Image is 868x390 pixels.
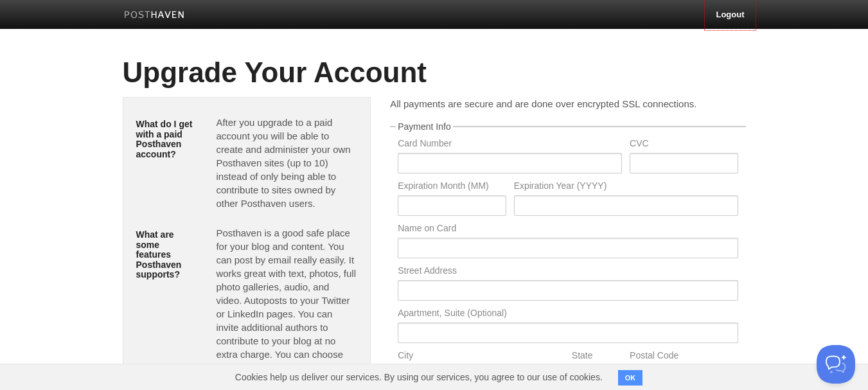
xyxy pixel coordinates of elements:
label: City [398,351,564,363]
label: Expiration Month (MM) [398,181,506,193]
label: Street Address [398,266,738,278]
span: Cookies help us deliver our services. By using our services, you agree to our use of cookies. [222,364,616,390]
h1: Upgrade Your Account [123,57,746,88]
p: All payments are secure and are done over encrypted SSL connections. [390,97,745,111]
label: Name on Card [398,224,738,236]
p: After you upgrade to a paid account you will be able to create and administer your own Posthaven ... [216,116,357,210]
legend: Payment Info [396,122,453,131]
label: State [572,351,622,363]
label: Apartment, Suite (Optional) [398,308,738,321]
label: Postal Code [630,351,738,363]
button: OK [618,370,643,386]
label: Card Number [398,139,622,151]
label: CVC [630,139,738,151]
iframe: Help Scout Beacon - Open [817,345,855,384]
h5: What do I get with a paid Posthaven account? [136,120,197,159]
img: Posthaven-bar [124,11,185,21]
h5: What are some features Posthaven supports? [136,230,197,279]
label: Expiration Year (YYYY) [514,181,738,193]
